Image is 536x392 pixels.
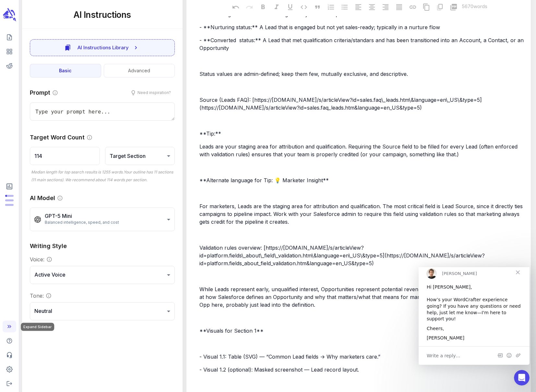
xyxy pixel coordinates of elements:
span: Validation rules overview: [https://[DOMAIN_NAME]/s/articleView?id=platform.fields\_about\_field\... [199,244,485,267]
p: 5670 words [462,3,487,11]
span: View your Reddit Intelligence add-on dashboard [3,60,16,72]
div: Expand Sidebar [21,323,54,331]
svg: Select the predominent voice of the generated content. Active voice is more direct and engaging. ... [46,256,52,262]
span: Expand Sidebar [3,321,16,332]
span: Adjust your account settings [3,363,16,375]
div: Target Section [105,147,175,165]
span: Source (Leads FAQ): [https://[DOMAIN_NAME]/s/articleView?id=sales.faq\_leads.htm\&language=en\_US... [199,97,482,111]
span: Status values are admin-defined; keep them few, mutually exclusive, and descriptive. [199,71,408,77]
span: Contact Support [3,349,16,361]
svg: Provide instructions to the AI on how to write the target section. The more specific the prompt, ... [52,90,58,96]
p: Prompt [30,89,50,97]
p: AI Model [30,194,55,203]
button: Need inspiration? [127,88,175,98]
span: For marketers, Leads are the staging area for attribution and qualification. The most critical fi... [199,203,524,225]
span: Output Tokens: 3,035 of 600,000 monthly tokens used. These limits are based on the last model you... [5,199,14,201]
p: Target Word Count [30,133,85,142]
button: AI Instructions Library [30,39,175,56]
p: Tone: [30,292,44,300]
span: Input Tokens: 49,570 of 4,800,000 monthly tokens used. These limits are based on the last model y... [5,204,14,206]
button: Basic [30,64,101,78]
div: GPT-5 MiniBalanced intelligence, speed, and cost [30,208,175,231]
span: - **Working status**: A Lead being actively followed up on [199,11,347,18]
span: Help Center [3,335,16,347]
span: Median length for top search results is 1255 words. Your outline has 11 sections (11 main section... [31,170,173,183]
input: Type # of words [30,147,100,165]
span: While Leads represent early, unqualified interest, Opportunities represent potential revenue once... [199,286,525,308]
iframe: Intercom live chat message [419,267,530,365]
iframe: Intercom live chat [514,370,530,386]
div: Hi [PERSON_NAME], How’s your WordCrafter experience going? If you have any questions or need help... [8,17,103,55]
p: Writing Style [30,242,67,250]
button: Advanced [104,64,175,78]
span: - Visual 1.1: Table (SVG) — “Common Lead fields → Why marketers care.” [199,353,380,360]
p: GPT-5 Mini [45,213,119,219]
span: View your content dashboard [3,46,16,57]
p: Voice: [30,255,44,263]
div: [PERSON_NAME] [8,68,103,74]
span: Posts: 1 of 5 monthly posts used [5,195,14,197]
span: - **Nurturing status:** A Lead that is engaged but not yet sales-ready; typically in a nurture flow [199,24,440,30]
span: Logout [3,378,16,389]
span: Create new content [3,31,16,43]
div: Active Voice [30,266,175,284]
span: - Visual 1.2 (optional): Masked screenshot — Lead record layout. [199,366,359,373]
span: Balanced intelligence, speed, and cost [45,219,119,226]
div: Neutral [30,302,175,320]
span: **Visuals for Section 1** [199,327,264,334]
span: View Subscription & Usage [3,180,16,193]
span: Write a reply… [8,84,42,93]
span: **Alternate language for Tip: 💡 Marketer Insight** [199,177,329,184]
span: AI Instructions Library [77,43,129,52]
div: Cheers, [8,58,103,65]
span: Leads are your staging area for attribution and qualification. Requiring the Source field to be f... [199,143,519,158]
span: - **Converted status:** A Lead that met qualification criteria/standars and has been transitioned... [199,37,525,51]
h5: AI Instructions [30,9,175,21]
